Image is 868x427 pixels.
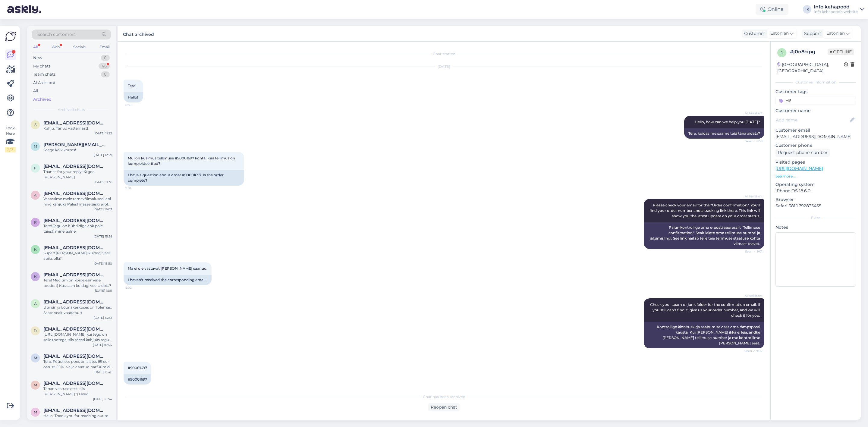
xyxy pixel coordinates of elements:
[43,250,112,261] div: Super! [PERSON_NAME] kuidagi veel abiks olla?
[94,153,112,157] div: [DATE] 12:29
[37,31,76,38] span: Search customers
[125,385,148,389] span: 9:03
[128,83,136,88] span: Tere!
[43,332,112,343] div: [URL][DOMAIN_NAME] kui tegu on selle tootega, siis tõesti kahjuks tegu ei ole veaga.
[684,128,764,139] div: Tere, kuidas me saame teid täna aidata?
[5,31,16,42] img: Askly Logo
[775,215,856,221] div: Extra
[43,147,112,153] div: Seega kõik korras!
[95,288,112,293] div: [DATE] 15:11
[742,30,765,37] div: Customer
[43,381,106,386] span: ml.ml.002@mail.ee
[649,203,761,218] span: Please check your email for the "Order confirmation." You'll find your order number and a trackin...
[814,5,858,9] div: Info kehapood
[43,245,106,250] span: katresalu23@gmail.com
[43,413,112,424] div: Hello, Thank you for reaching out to us. Unfortunately, the brands you mentioned are not part of ...
[32,43,39,51] div: All
[5,147,16,152] div: 2 / 3
[423,394,465,400] span: Chat has been archived
[34,122,36,127] span: s
[33,63,50,69] div: My chats
[814,9,858,14] div: Info kehapood's website
[43,386,112,397] div: Tänan vastuse eest, siis [PERSON_NAME] :) Head!
[781,50,783,55] span: j
[34,144,37,149] span: m
[775,127,856,133] p: Customer email
[34,356,37,360] span: m
[775,181,856,188] p: Operating system
[650,302,761,318] span: Check your spam or junk folder for the confirmation email. If you still can't find it, give us yo...
[644,222,764,249] div: Palun kontrollige oma e-posti aadressilt "Tellimuse confirmation." Sealt leiate oma tellimuse num...
[43,359,112,370] div: Tere. Füüsilises poes on alates 69 eur ostust -15% . välja arvatud parfüümid, Dysaon [PERSON_NAME...
[775,96,856,105] input: Add a tag
[43,126,112,131] div: Kahju. Tänud vastamast!
[43,326,106,332] span: dkolnenkova@gmail.com
[775,142,856,149] p: Customer phone
[125,285,148,290] span: 9:02
[93,397,112,401] div: [DATE] 10:54
[775,133,856,140] p: [EMAIL_ADDRESS][DOMAIN_NAME]
[99,63,110,69] div: 46
[124,92,143,102] div: Hello!
[94,234,112,239] div: [DATE] 15:58
[33,96,52,102] div: Archived
[740,139,763,143] span: Seen ✓ 8:59
[43,353,106,359] span: marysiu@hotmail.com
[828,49,854,55] span: Offline
[775,159,856,165] p: Visited pages
[43,120,106,126] span: sandrasoomets@gmail.com
[43,299,106,305] span: andraroosipold@gmail.com
[740,294,763,298] span: AI Assistant
[93,261,112,266] div: [DATE] 15:50
[124,374,151,385] div: #90001697
[756,4,788,15] div: Online
[34,383,37,387] span: m
[740,249,763,254] span: Seen ✓ 9:01
[5,125,16,152] div: Look Here
[43,408,106,413] span: monobeautyspace02@gmail.com
[98,43,111,51] div: Email
[775,224,856,231] p: Notes
[740,349,763,353] span: Seen ✓ 9:02
[43,164,106,169] span: fobetty@gmail.com
[93,370,112,374] div: [DATE] 13:46
[101,71,110,77] div: 0
[802,30,821,37] div: Support
[826,30,845,37] span: Estonian
[740,111,763,115] span: AI Assistant
[34,193,37,197] span: a
[33,88,38,94] div: All
[775,80,856,85] div: Customer information
[43,196,112,207] div: Vaatasime meie tarnevõimalused läbi ning kahjuks Palestiinasse siiski ei ole võimalik. Lähim on B...
[94,131,112,136] div: [DATE] 11:22
[33,80,55,86] div: AI Assistant
[58,107,85,112] span: Archived chats
[34,301,37,306] span: a
[43,169,112,180] div: Thanks for your reply! Krgds [PERSON_NAME]
[777,61,844,74] div: [GEOGRAPHIC_DATA], [GEOGRAPHIC_DATA]
[124,275,212,285] div: I haven't received the corresponding email.
[123,30,154,38] label: Chat archived
[33,55,42,61] div: New
[125,186,148,190] span: 9:01
[775,166,823,171] a: [URL][DOMAIN_NAME]
[775,203,856,209] p: Safari 381.1.792835455
[814,5,864,14] a: Info kehapoodInfo kehapood's website
[775,89,856,95] p: Customer tags
[124,51,764,57] div: Chat started
[775,196,856,203] p: Browser
[124,64,764,69] div: [DATE]
[803,5,811,14] div: IK
[770,30,789,37] span: Estonian
[34,220,37,224] span: r
[43,223,112,234] div: Tere! Tegu on hübriidiga ehk pole täiesti mineraalne.
[775,174,856,179] p: See more ...
[775,108,856,114] p: Customer name
[128,266,207,271] span: Ma ei ole vastavat [PERSON_NAME] saanud.
[101,55,110,61] div: 0
[128,366,147,370] span: #90001697
[43,272,106,278] span: kerligrauberg@gmail.com
[124,170,244,186] div: I have a question about order #90001697. Is the order complete?
[43,142,106,147] span: margarita.klemm@gmail.com
[94,180,112,184] div: [DATE] 11:36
